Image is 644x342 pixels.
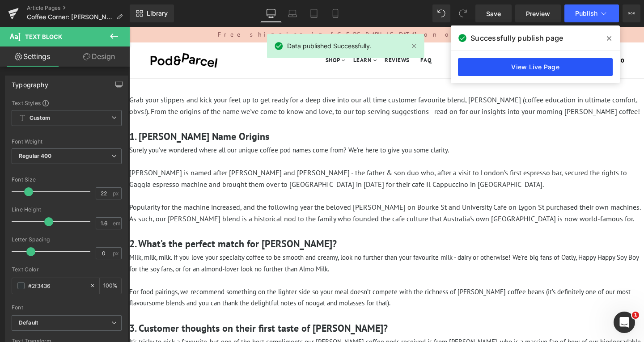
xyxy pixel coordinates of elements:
[20,41,132,58] input: Your name
[113,190,120,196] span: px
[67,46,131,67] a: Design
[27,13,113,21] span: Coffee Corner: [PERSON_NAME]
[461,27,495,41] a: 0 $0.00
[287,41,372,51] span: Data published Successfully.
[19,152,52,159] b: Regular 400
[12,177,122,183] div: Font Size
[12,266,122,273] div: Text Color
[12,304,122,311] div: Font
[12,76,48,89] div: Typography
[191,16,217,51] a: SHOP
[20,84,248,142] textarea: Tell us briefly what you're after...
[614,312,635,333] iframe: Intercom live chat
[285,16,309,51] a: FAQ
[100,278,121,294] div: %
[30,114,50,122] b: Custom
[136,63,248,80] input: Your contact number
[260,4,282,22] a: Desktop
[19,319,38,327] i: Default
[282,4,303,22] a: Laptop
[28,281,85,291] input: Color
[486,9,501,18] span: Save
[113,220,120,226] span: em
[432,4,450,22] button: Undo
[113,250,120,256] span: px
[441,27,454,40] a: account
[303,4,325,22] a: Tablet
[130,4,174,22] a: New Library
[564,4,619,22] button: Publish
[12,207,122,213] div: Line Height
[20,20,93,47] img: Pod & Parcel US
[325,4,346,22] a: Mobile
[12,139,122,145] div: Font Weight
[12,236,122,243] div: Letter Spacing
[218,16,249,51] a: Learn
[12,99,122,106] div: Text Styles
[632,312,639,319] span: 1
[193,150,248,169] button: Submit
[470,33,563,43] span: Successfully publish page
[477,30,495,38] span: $0.00
[454,4,472,22] button: Redo
[526,9,550,18] span: Preview
[136,41,248,58] input: Your email address
[250,16,286,51] a: Reviews
[623,4,640,22] button: More
[93,21,175,35] strong: Enquiry Form
[25,33,62,40] span: Text Block
[458,58,613,76] a: View Live Page
[27,4,130,12] a: Article Pages
[515,4,561,22] a: Preview
[575,10,597,17] span: Publish
[470,26,476,33] span: 0
[147,9,168,17] span: Library
[202,156,226,164] span: Submit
